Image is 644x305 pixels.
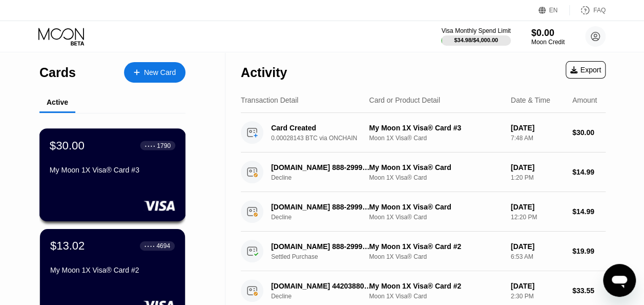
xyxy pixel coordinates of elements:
[271,124,371,132] div: Card Created
[271,253,379,260] div: Settled Purchase
[511,214,564,221] div: 12:20 PM
[369,135,502,142] div: Moon 1X Visa® Card
[241,113,606,153] div: Card Created0.00028143 BTC via ONCHAINMy Moon 1X Visa® Card #3Moon 1X Visa® Card[DATE]7:48 AM$30.00
[511,124,564,132] div: [DATE]
[271,174,379,181] div: Decline
[124,62,185,83] div: New Card
[271,163,371,171] div: [DOMAIN_NAME] 888-2999531 US
[369,163,502,171] div: My Moon 1X Visa® Card
[145,144,155,147] div: ● ● ● ●
[511,163,564,171] div: [DATE]
[441,27,510,34] div: Visa Monthly Spend Limit
[531,28,565,46] div: $0.00Moon Credit
[271,242,371,251] div: [DOMAIN_NAME] 888-2999531 US
[511,96,550,104] div: Date & Time
[572,207,606,216] div: $14.99
[572,168,606,176] div: $14.99
[454,37,498,43] div: $34.98 / $4,000.00
[50,166,175,174] div: My Moon 1X Visa® Card #3
[531,28,565,39] div: $0.00
[538,5,570,15] div: EN
[572,96,597,104] div: Amount
[241,65,287,80] div: Activity
[603,264,636,297] iframe: Button to launch messaging window
[369,96,440,104] div: Card or Product Detail
[549,7,558,14] div: EN
[271,135,379,142] div: 0.00028143 BTC via ONCHAIN
[566,61,606,79] div: Export
[271,214,379,221] div: Decline
[369,214,502,221] div: Moon 1X Visa® Card
[47,98,68,106] div: Active
[511,174,564,181] div: 1:20 PM
[511,203,564,211] div: [DATE]
[511,293,564,300] div: 2:30 PM
[157,142,171,149] div: 1790
[531,39,565,46] div: Moon Credit
[271,282,371,290] div: [DOMAIN_NAME] 442038806458 IE
[511,282,564,290] div: [DATE]
[50,239,85,253] div: $13.02
[572,247,606,255] div: $19.99
[39,65,76,80] div: Cards
[369,124,502,132] div: My Moon 1X Visa® Card #3
[369,242,502,251] div: My Moon 1X Visa® Card #2
[511,253,564,260] div: 6:53 AM
[570,5,606,15] div: FAQ
[593,7,606,14] div: FAQ
[144,68,176,77] div: New Card
[572,128,606,137] div: $30.00
[369,203,502,211] div: My Moon 1X Visa® Card
[369,174,502,181] div: Moon 1X Visa® Card
[144,244,155,247] div: ● ● ● ●
[369,253,502,260] div: Moon 1X Visa® Card
[441,27,510,46] div: Visa Monthly Spend Limit$34.98/$4,000.00
[511,242,564,251] div: [DATE]
[40,129,185,221] div: $30.00● ● ● ●1790My Moon 1X Visa® Card #3
[271,203,371,211] div: [DOMAIN_NAME] 888-2999531 US
[50,139,85,152] div: $30.00
[271,293,379,300] div: Decline
[241,153,606,192] div: [DOMAIN_NAME] 888-2999531 USDeclineMy Moon 1X Visa® CardMoon 1X Visa® Card[DATE]1:20 PM$14.99
[50,266,175,274] div: My Moon 1X Visa® Card #2
[241,96,298,104] div: Transaction Detail
[369,282,502,290] div: My Moon 1X Visa® Card #2
[572,287,606,295] div: $33.55
[241,232,606,271] div: [DOMAIN_NAME] 888-2999531 USSettled PurchaseMy Moon 1X Visa® Card #2Moon 1X Visa® Card[DATE]6:53 ...
[369,293,502,300] div: Moon 1X Visa® Card
[156,242,170,250] div: 4694
[511,135,564,142] div: 7:48 AM
[570,66,601,74] div: Export
[241,192,606,232] div: [DOMAIN_NAME] 888-2999531 USDeclineMy Moon 1X Visa® CardMoon 1X Visa® Card[DATE]12:20 PM$14.99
